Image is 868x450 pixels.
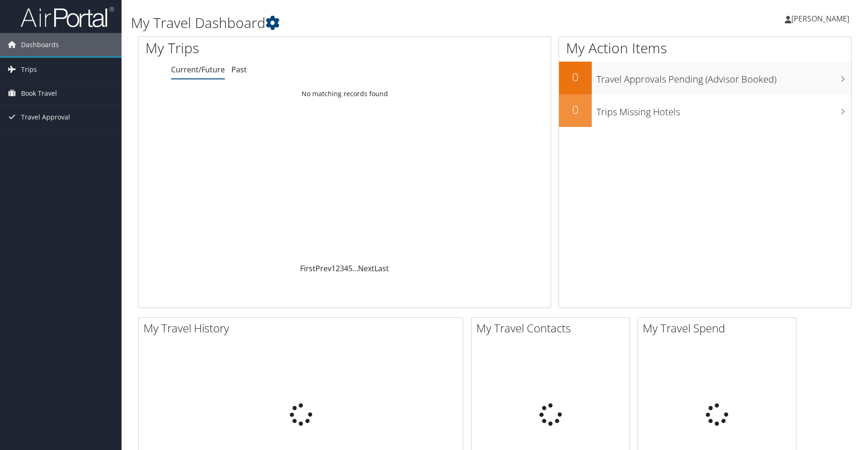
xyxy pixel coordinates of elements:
[316,263,331,274] a: Prev
[21,33,59,56] span: Dashboards
[21,58,37,81] span: Trips
[352,263,358,274] span: …
[340,263,344,274] a: 3
[596,101,852,119] h3: Trips Missing Hotels
[559,38,852,58] h1: My Action Items
[143,320,463,336] h2: My Travel History
[559,69,592,85] h2: 0
[643,320,796,336] h2: My Travel Spend
[336,263,340,274] a: 2
[131,13,616,33] h1: My Travel Dashboard
[331,263,336,274] a: 1
[21,6,114,28] img: airportal-logo.png
[791,14,849,24] span: [PERSON_NAME]
[21,105,70,129] span: Travel Approval
[374,263,389,274] a: Last
[476,320,630,336] h2: My Travel Contacts
[596,68,852,86] h3: Travel Approvals Pending (Advisor Booked)
[145,38,372,58] h1: My Trips
[300,263,316,274] a: First
[231,64,247,75] a: Past
[358,263,374,274] a: Next
[344,263,348,274] a: 4
[559,94,852,127] a: 0Trips Missing Hotels
[138,85,551,102] td: No matching records found
[559,102,592,118] h2: 0
[559,62,852,94] a: 0Travel Approvals Pending (Advisor Booked)
[171,64,225,75] a: Current/Future
[348,263,352,274] a: 5
[785,5,859,33] a: [PERSON_NAME]
[21,82,57,105] span: Book Travel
